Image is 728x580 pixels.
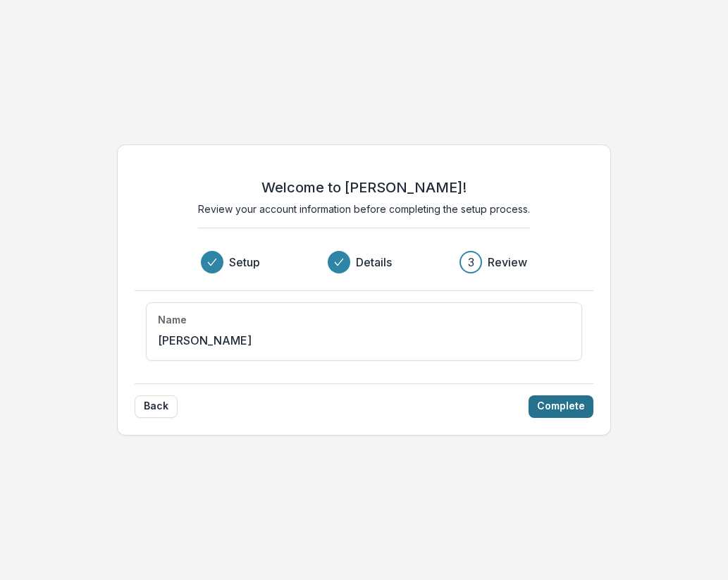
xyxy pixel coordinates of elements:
p: [PERSON_NAME] [158,332,252,349]
h3: Review [488,254,527,271]
p: Review your account information before completing the setup process. [198,202,530,216]
div: Progress [201,251,527,273]
h2: Welcome to [PERSON_NAME]! [261,179,467,196]
div: 3 [468,254,474,271]
h3: Details [356,254,392,271]
button: Complete [529,395,593,418]
h4: Name [158,314,187,326]
h3: Setup [229,254,260,271]
button: Back [135,395,178,418]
